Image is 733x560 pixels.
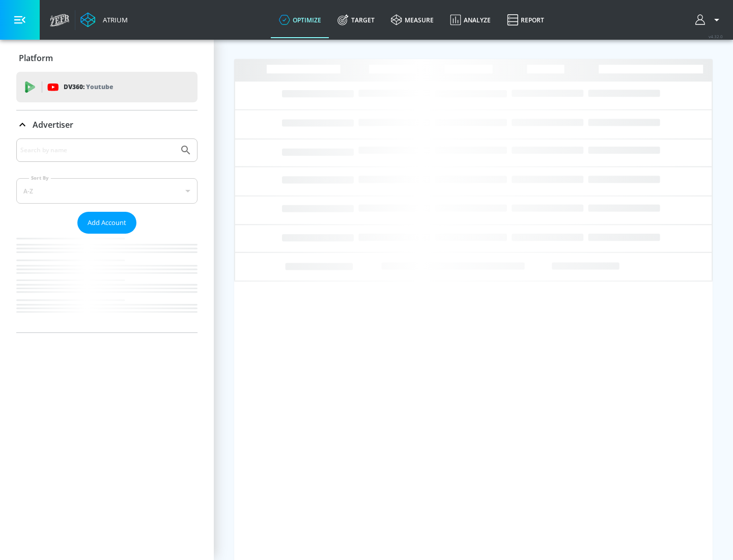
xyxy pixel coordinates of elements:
a: Atrium [80,12,128,27]
p: Platform [19,52,53,64]
a: optimize [271,2,329,38]
div: A-Z [16,178,198,204]
div: Platform [16,44,198,72]
a: Target [329,2,383,38]
label: Sort By [29,175,51,181]
div: Advertiser [16,110,198,139]
div: Advertiser [16,138,198,332]
nav: list of Advertiser [16,234,198,332]
a: Report [499,2,552,38]
a: Analyze [442,2,499,38]
span: v 4.32.0 [709,34,723,39]
p: Advertiser [33,119,73,130]
div: DV360: Youtube [16,72,198,102]
span: Add Account [88,217,126,229]
div: Atrium [99,15,128,24]
button: Add Account [77,212,136,234]
p: DV360: [64,81,113,93]
a: measure [383,2,442,38]
p: Youtube [86,81,113,92]
input: Search by name [20,144,175,157]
